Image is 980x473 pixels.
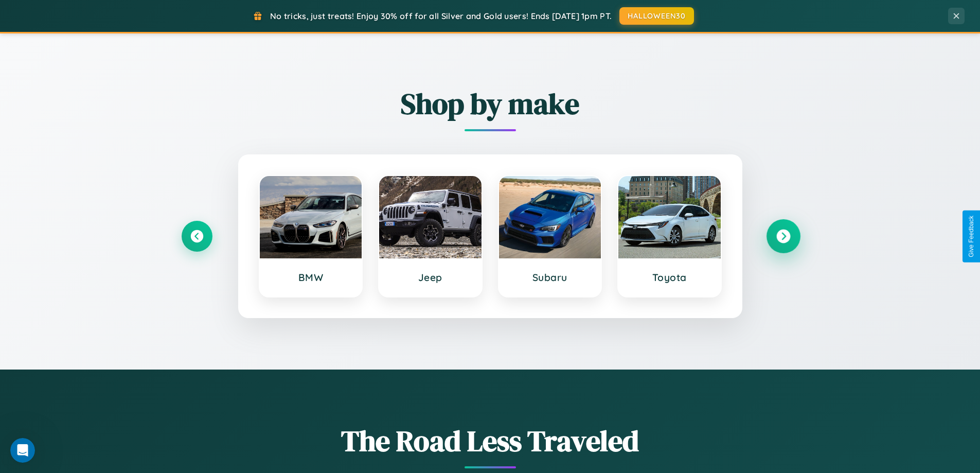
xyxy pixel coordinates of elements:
span: No tricks, just treats! Enjoy 30% off for all Silver and Gold users! Ends [DATE] 1pm PT. [270,11,612,21]
h3: BMW [270,271,352,284]
h1: The Road Less Traveled [182,421,799,461]
h3: Toyota [629,271,710,284]
button: HALLOWEEN30 [619,7,694,25]
div: Give Feedback [968,216,975,257]
h2: Shop by make [182,84,799,124]
iframe: Intercom live chat [10,438,35,463]
h3: Subaru [509,271,591,284]
h3: Jeep [389,271,471,284]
